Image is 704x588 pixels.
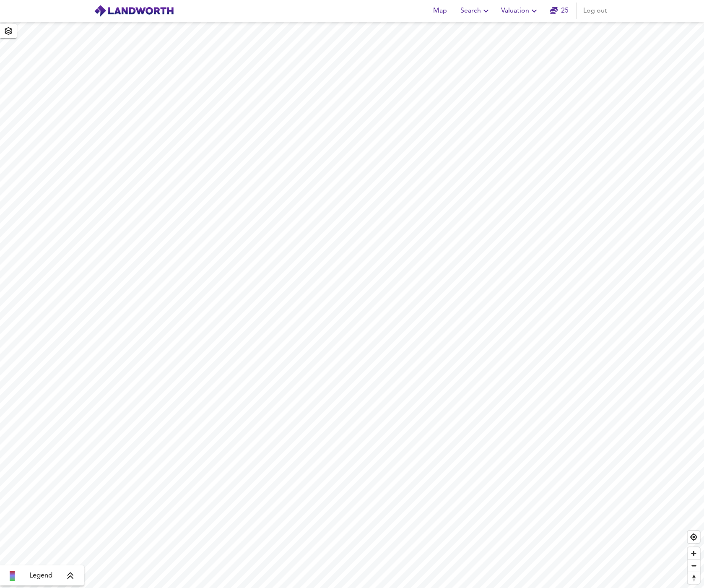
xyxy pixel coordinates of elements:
[688,547,700,559] button: Zoom in
[430,5,450,17] span: Map
[460,5,491,17] span: Search
[580,3,610,19] button: Log out
[501,5,539,17] span: Valuation
[688,560,700,572] span: Zoom out
[546,3,573,19] button: 25
[550,5,569,17] a: 25
[688,531,700,543] button: Find my location
[688,572,700,584] button: Reset bearing to north
[583,5,607,17] span: Log out
[29,571,52,581] span: Legend
[427,3,454,19] button: Map
[457,3,494,19] button: Search
[94,5,174,17] img: logo
[688,559,700,572] button: Zoom out
[498,3,543,19] button: Valuation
